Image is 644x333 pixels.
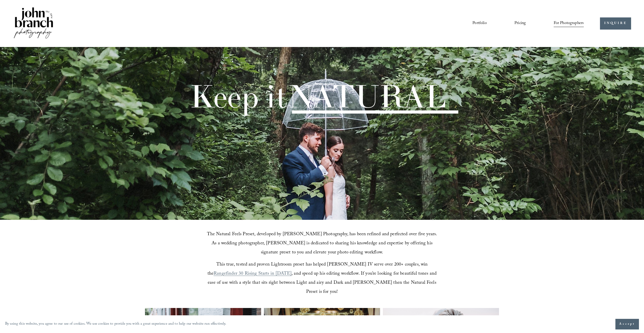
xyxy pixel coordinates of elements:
[207,261,429,278] span: This true, tested and proven Lightroom preset has helped [PERSON_NAME] IV serve over 200+ couples...
[208,270,438,296] span: , and speed up his editing workflow. If you’re looking for beautiful tones and ease of use with a...
[190,81,446,112] h1: Keep it
[554,19,584,28] a: folder dropdown
[207,231,439,257] span: The Natural Feels Preset, developed by [PERSON_NAME] Photography, has been refined and perfected ...
[13,6,54,40] img: John Branch IV Photography
[472,19,487,28] a: Portfolio
[615,319,639,329] button: Accept
[5,321,226,328] p: By using this website, you agree to our use of cookies. We use cookies to provide you with a grea...
[619,322,635,327] span: Accept
[287,76,446,116] span: NATURAL
[554,19,584,27] span: For Photographers
[600,17,631,30] a: INQUIRE
[514,19,526,28] a: Pricing
[214,270,292,278] a: Rangefinder 30 Rising Starts in [DATE]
